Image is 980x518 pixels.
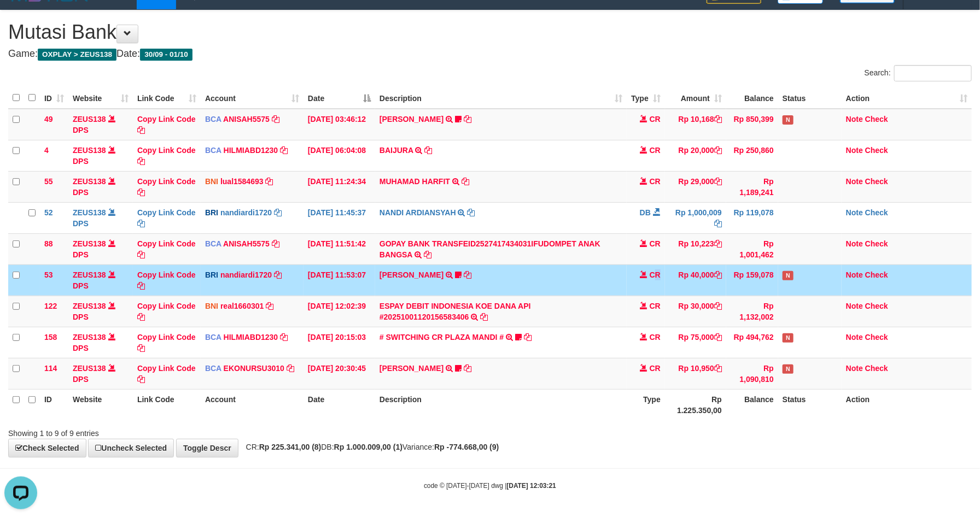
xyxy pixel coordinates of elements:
[205,364,221,373] span: BCA
[73,146,106,155] a: ZEUS138
[462,177,469,186] a: Copy MUHAMAD HARFIT to clipboard
[865,65,972,81] label: Search:
[507,482,556,490] strong: [DATE] 12:03:21
[714,177,722,186] a: Copy Rp 29,000 to clipboard
[44,115,53,123] span: 49
[272,115,279,123] a: Copy ANISAH5575 to clipboard
[73,177,106,186] a: ZEUS138
[68,296,133,327] td: DPS
[201,389,304,420] th: Account
[223,239,270,248] a: ANISAH5575
[726,327,778,358] td: Rp 494,762
[778,389,842,420] th: Status
[224,146,278,155] a: HILMIABD1230
[380,333,504,342] a: # SWITCHING CR PLAZA MANDI #
[73,302,106,310] a: ZEUS138
[665,264,726,296] td: Rp 40,000
[304,87,375,109] th: Date: activate to sort column descending
[714,239,722,248] a: Copy Rp 10,223 to clipboard
[304,389,375,420] th: Date
[73,333,106,342] a: ZEUS138
[464,115,471,123] a: Copy INA PAUJANAH to clipboard
[783,271,794,280] span: Has Note
[783,333,794,343] span: Has Note
[846,270,863,279] a: Note
[865,146,888,155] a: Check
[73,239,106,248] a: ZEUS138
[714,333,722,342] a: Copy Rp 75,000 to clipboard
[846,115,863,123] a: Note
[665,296,726,327] td: Rp 30,000
[894,65,972,81] input: Search:
[274,208,282,217] a: Copy nandiardi1720 to clipboard
[68,171,133,202] td: DPS
[224,333,278,342] a: HILMIABD1230
[846,177,863,186] a: Note
[468,208,475,217] a: Copy NANDI ARDIANSYAH to clipboard
[44,146,49,155] span: 4
[44,208,53,217] span: 52
[205,146,221,155] span: BCA
[280,333,288,342] a: Copy HILMIABD1230 to clipboard
[726,233,778,264] td: Rp 1,001,462
[380,364,444,373] a: [PERSON_NAME]
[220,208,272,217] a: nandiardi1720
[44,239,53,248] span: 88
[783,364,794,374] span: Has Note
[650,333,661,342] span: CR
[133,87,201,109] th: Link Code: activate to sort column ascending
[665,389,726,420] th: Rp 1.225.350,00
[68,264,133,296] td: DPS
[650,302,661,310] span: CR
[205,333,221,342] span: BCA
[205,302,218,310] span: BNI
[304,202,375,233] td: [DATE] 11:45:37
[714,270,722,279] a: Copy Rp 40,000 to clipboard
[846,146,863,155] a: Note
[205,270,218,279] span: BRI
[380,146,413,155] a: BAIJURA
[665,171,726,202] td: Rp 29,000
[220,302,264,310] a: real1660301
[205,208,218,217] span: BRI
[68,140,133,171] td: DPS
[8,21,972,43] h1: Mutasi Bank
[865,302,888,310] a: Check
[842,389,972,420] th: Action
[650,270,661,279] span: CR
[68,109,133,140] td: DPS
[726,202,778,233] td: Rp 119,078
[304,109,375,140] td: [DATE] 03:46:12
[665,358,726,389] td: Rp 10,950
[865,364,888,373] a: Check
[714,219,722,228] a: Copy Rp 1,000,009 to clipboard
[726,171,778,202] td: Rp 1,189,241
[726,109,778,140] td: Rp 850,399
[73,208,106,217] a: ZEUS138
[304,296,375,327] td: [DATE] 12:02:39
[133,389,201,420] th: Link Code
[304,140,375,171] td: [DATE] 06:04:08
[524,333,532,342] a: Copy # SWITCHING CR PLAZA MANDI # to clipboard
[201,87,304,109] th: Account: activate to sort column ascending
[865,270,888,279] a: Check
[68,327,133,358] td: DPS
[650,177,661,186] span: CR
[714,364,722,373] a: Copy Rp 10,950 to clipboard
[137,333,196,352] a: Copy Link Code
[44,177,53,186] span: 55
[68,233,133,264] td: DPS
[137,364,196,384] a: Copy Link Code
[846,239,863,248] a: Note
[665,202,726,233] td: Rp 1,000,009
[865,115,888,123] a: Check
[137,208,196,228] a: Copy Link Code
[375,87,627,109] th: Description: activate to sort column ascending
[380,177,450,186] a: MUHAMAD HARFIT
[205,115,221,123] span: BCA
[726,358,778,389] td: Rp 1,090,810
[846,364,863,373] a: Note
[140,49,192,61] span: 30/09 - 01/10
[665,140,726,171] td: Rp 20,000
[865,333,888,342] a: Check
